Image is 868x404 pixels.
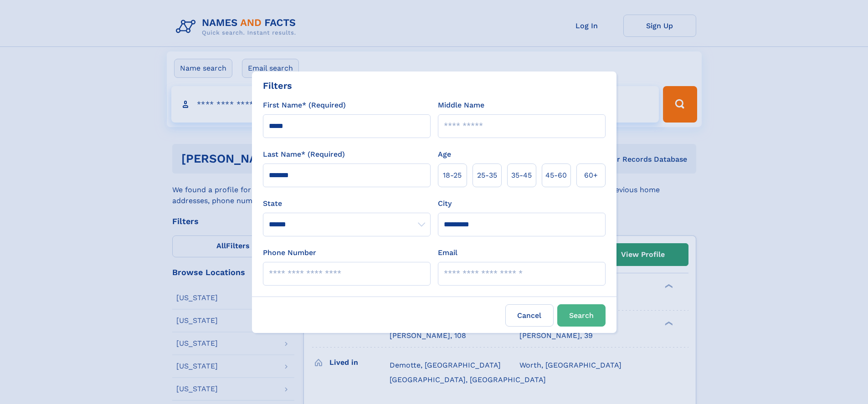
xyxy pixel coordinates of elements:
[584,170,598,181] span: 60+
[505,304,554,327] label: Cancel
[477,170,497,181] span: 25‑35
[438,100,484,111] label: Middle Name
[557,304,606,327] button: Search
[263,247,316,258] label: Phone Number
[438,198,452,209] label: City
[545,170,567,181] span: 45‑60
[511,170,532,181] span: 35‑45
[263,100,346,111] label: First Name* (Required)
[438,149,451,160] label: Age
[438,247,457,258] label: Email
[263,198,431,209] label: State
[263,79,292,92] div: Filters
[443,170,462,181] span: 18‑25
[263,149,345,160] label: Last Name* (Required)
